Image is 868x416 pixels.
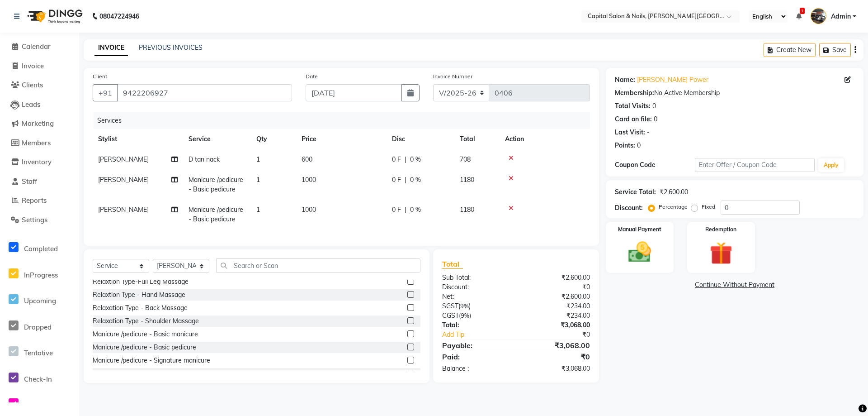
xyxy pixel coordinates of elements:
label: Invoice Number [433,72,472,81]
div: 0 [637,141,641,150]
div: ₹234.00 [516,301,597,311]
span: Staff [22,177,37,186]
th: Disc [387,129,454,149]
input: Search by Name/Mobile/Email/Code [117,84,292,101]
span: 1 [256,206,260,214]
span: Inventory [22,158,52,166]
span: Reports [22,196,47,205]
span: | [405,205,406,215]
span: 600 [302,155,312,163]
label: Fixed [702,203,715,211]
span: Calendar [22,42,51,51]
span: 1180 [460,176,474,184]
a: Marketing [2,119,77,129]
span: 0 F [392,155,401,164]
th: Qty [251,129,296,149]
a: Leads [2,100,77,110]
span: [PERSON_NAME] [98,206,149,214]
span: Manicure /pedicure - Basic pedicure [189,206,243,223]
div: Manicure /pedicure - Basic pedicure [93,343,196,352]
a: Invoice [2,61,77,72]
img: _gift.svg [703,239,740,268]
div: Card on file: [615,115,652,124]
button: +91 [93,84,118,101]
th: Price [296,129,387,149]
span: CGST [442,311,459,320]
a: Clients [2,80,77,91]
span: 9% [460,302,469,310]
img: logo [23,4,85,29]
span: 0 F [392,205,401,215]
a: Settings [2,215,77,225]
span: 1 [800,8,805,14]
span: [PERSON_NAME] [98,155,149,163]
a: Inventory [2,157,77,167]
span: Confirm [24,401,49,409]
th: Stylist [93,129,183,149]
div: Discount: [435,282,516,292]
button: Save [819,43,851,57]
span: Check-In [24,375,52,383]
span: 1000 [302,206,316,214]
a: [PERSON_NAME] Power [637,75,708,85]
a: Reports [2,196,77,206]
div: Payable: [435,340,516,351]
div: Total: [435,320,516,330]
span: D tan nack [189,155,220,163]
div: Total Visits: [615,101,651,111]
label: Manual Payment [618,225,661,234]
div: Manicure /pedicure - Signature manicure [93,356,210,365]
a: Calendar [2,42,77,52]
label: Percentage [659,203,688,211]
button: Create New [764,43,816,57]
th: Total [454,129,500,149]
div: Balance : [435,364,516,373]
img: _cash.svg [621,239,658,265]
span: [PERSON_NAME] [98,176,149,184]
div: 0 [652,101,656,111]
div: Relaxation Type - Shoulder Massage [93,316,199,326]
div: ( ) [435,311,516,320]
a: PREVIOUS INVOICES [139,43,203,52]
span: | [405,175,406,185]
img: Admin [811,8,826,24]
div: ₹3,068.00 [516,364,597,373]
span: 1 [256,155,260,163]
div: Coupon Code [615,160,695,170]
div: Last Visit: [615,128,645,137]
span: Upcoming [24,296,56,305]
label: Redemption [705,225,736,234]
span: 1180 [460,206,474,214]
div: Manicure /pedicure - Basic manicure [93,330,198,339]
div: Manicure /pedicure - Signature pedicure [93,369,208,378]
div: Service Total: [615,187,656,197]
span: 0 % [410,205,421,215]
th: Service [183,129,251,149]
div: Membership: [615,88,654,98]
div: No Active Membership [615,88,854,98]
span: 708 [460,155,471,163]
span: InProgress [24,271,58,279]
span: 9% [461,312,469,319]
span: 1000 [302,176,316,184]
span: Marketing [22,119,54,128]
div: Paid: [435,351,516,362]
div: ₹0 [516,351,597,362]
label: Date [306,72,318,81]
div: Relaxation Type - Back Massage [93,303,188,313]
button: Apply [818,158,844,172]
span: Settings [22,215,47,224]
div: Services [94,112,597,129]
span: Members [22,139,51,147]
span: Admin [831,12,851,21]
div: ₹3,068.00 [516,320,597,330]
span: Leads [22,100,40,109]
div: - [647,128,650,137]
span: Clients [22,81,43,89]
label: Client [93,72,107,81]
div: Relaxtion Type-Full Leg Massage [93,277,189,287]
input: Enter Offer / Coupon Code [695,158,815,172]
span: Dropped [24,323,52,331]
div: Net: [435,292,516,301]
span: | [405,155,406,164]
